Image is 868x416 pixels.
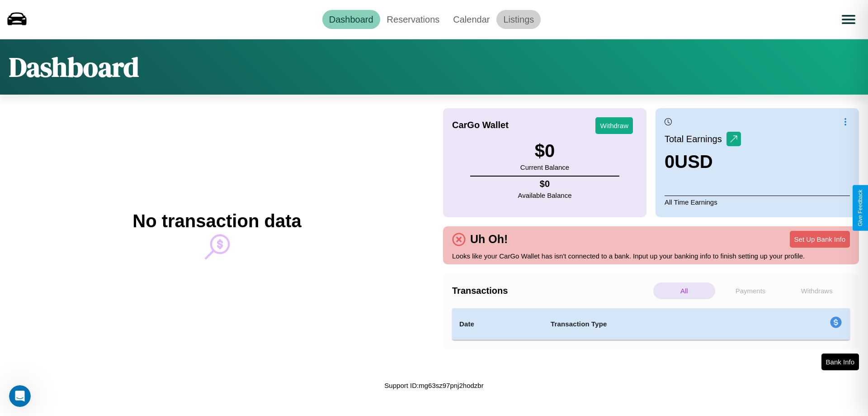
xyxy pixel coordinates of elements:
table: simple table [452,308,850,340]
p: Looks like your CarGo Wallet has isn't connected to a bank. Input up your banking info to finish ... [452,250,850,262]
p: All [653,282,715,299]
a: Calendar [446,10,496,29]
h3: $ 0 [520,141,569,161]
h4: Uh Oh! [466,233,512,246]
p: All Time Earnings [665,196,850,208]
h4: CarGo Wallet [452,120,509,130]
button: Bank Info [821,354,859,370]
button: Open menu [836,7,861,32]
h1: Dashboard [9,48,139,86]
a: Reservations [380,10,447,29]
p: Available Balance [518,189,572,201]
p: Withdraws [786,282,848,299]
iframe: Intercom live chat [9,385,31,407]
p: Support ID: mg63sz97pnj2hodzbr [384,379,483,392]
button: Set Up Bank Info [790,231,850,248]
h4: $ 0 [518,179,572,189]
div: Give Feedback [857,190,863,226]
a: Listings [496,10,541,29]
h3: 0 USD [665,152,741,172]
h4: Date [459,319,536,330]
p: Current Balance [520,161,569,173]
a: Dashboard [322,10,380,29]
h2: No transaction data [132,211,301,231]
p: Payments [720,282,782,299]
p: Total Earnings [665,131,726,147]
h4: Transaction Type [551,319,756,330]
button: Withdraw [595,117,633,134]
h4: Transactions [452,286,651,296]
